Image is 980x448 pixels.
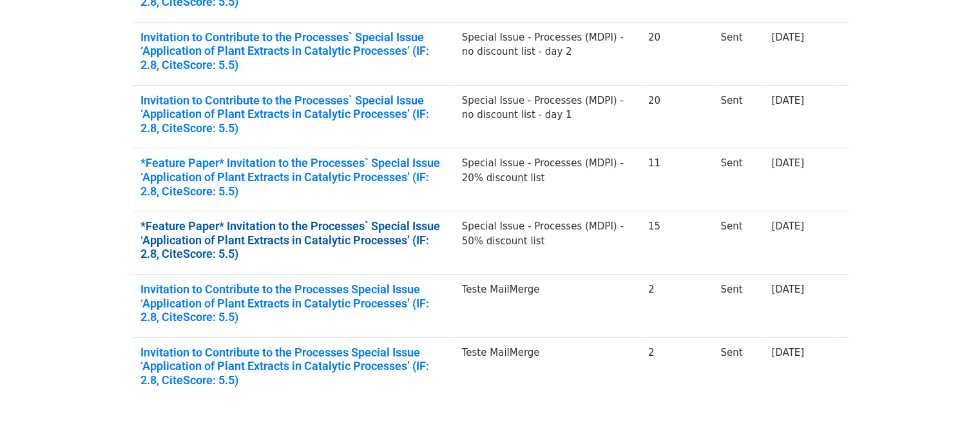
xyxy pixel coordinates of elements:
td: Teste MailMerge [454,337,640,400]
a: [DATE] [771,32,804,43]
td: 2 [640,275,713,338]
td: Sent [713,148,764,211]
td: Special Issue - Processes (MDPI) - 50% discount list [454,211,640,275]
td: 11 [640,148,713,211]
td: 20 [640,22,713,85]
td: Special Issue - Processes (MDPI) - no discount list - day 1 [454,85,640,148]
a: [DATE] [771,157,804,169]
td: Sent [713,85,764,148]
td: Sent [713,275,764,338]
a: [DATE] [771,220,804,232]
td: 20 [640,85,713,148]
td: Sent [713,22,764,85]
td: 15 [640,211,713,275]
td: Special Issue - Processes (MDPI) - no discount list - day 2 [454,22,640,85]
a: [DATE] [771,95,804,106]
a: [DATE] [771,284,804,295]
a: Invitation to Contribute to the Processes` Special Issue ‘Application of Plant Extracts in Cataly... [140,30,447,72]
a: [DATE] [771,347,804,358]
a: Invitation to Contribute to the Processes Special Issue ‘Application of Plant Extracts in Catalyt... [140,346,447,387]
td: Teste MailMerge [454,275,640,338]
td: 2 [640,337,713,400]
a: Invitation to Contribute to the Processes Special Issue ‘Application of Plant Extracts in Catalyt... [140,282,447,324]
a: *Feature Paper* Invitation to the Processes` Special Issue ‘Application of Plant Extracts in Cata... [140,156,447,198]
div: Widget de chat [916,386,980,448]
td: Special Issue - Processes (MDPI) - 20% discount list [454,148,640,211]
a: *Feature Paper* Invitation to the Processes` Special Issue ‘Application of Plant Extracts in Cata... [140,219,447,261]
td: Sent [713,211,764,275]
td: Sent [713,337,764,400]
a: Invitation to Contribute to the Processes` Special Issue ‘Application of Plant Extracts in Cataly... [140,93,447,135]
iframe: Chat Widget [916,386,980,448]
